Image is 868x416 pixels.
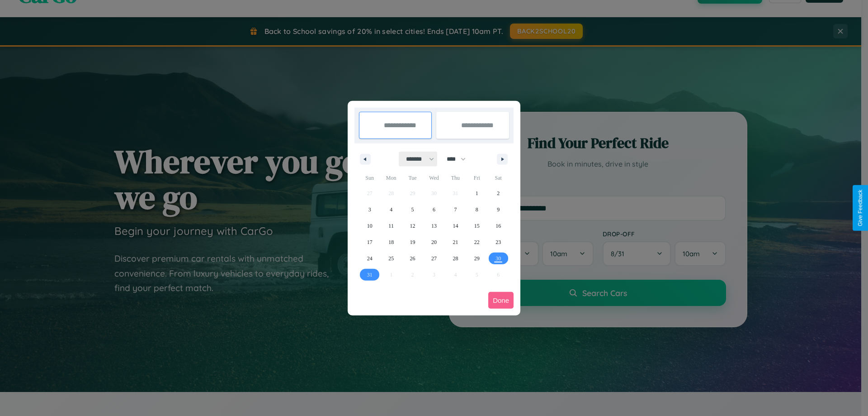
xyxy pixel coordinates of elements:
[488,250,509,267] button: 30
[380,171,401,185] span: Mon
[402,218,423,234] button: 12
[488,292,514,309] button: Done
[476,185,478,201] span: 1
[488,201,509,218] button: 9
[857,190,863,226] div: Give Feedback
[445,234,466,250] button: 21
[367,250,373,267] span: 24
[497,185,500,201] span: 2
[390,201,392,218] span: 4
[402,201,423,218] button: 5
[488,171,509,185] span: Sat
[488,185,509,201] button: 2
[453,250,458,267] span: 28
[445,171,466,185] span: Thu
[431,250,437,267] span: 27
[466,218,487,234] button: 15
[466,171,487,185] span: Fri
[423,234,444,250] button: 20
[388,218,394,234] span: 11
[497,201,500,218] span: 9
[410,234,415,250] span: 19
[402,234,423,250] button: 19
[466,201,487,218] button: 8
[453,218,458,234] span: 14
[410,250,415,267] span: 26
[359,201,380,218] button: 3
[359,171,380,185] span: Sun
[445,218,466,234] button: 14
[476,201,478,218] span: 8
[495,250,501,267] span: 30
[488,218,509,234] button: 16
[445,250,466,267] button: 28
[402,171,423,185] span: Tue
[423,218,444,234] button: 13
[359,267,380,283] button: 31
[367,234,373,250] span: 17
[445,201,466,218] button: 7
[423,171,444,185] span: Wed
[474,218,480,234] span: 15
[410,218,415,234] span: 12
[367,267,373,283] span: 31
[359,234,380,250] button: 17
[431,234,437,250] span: 20
[466,234,487,250] button: 22
[388,234,394,250] span: 18
[488,234,509,250] button: 23
[380,250,401,267] button: 25
[367,218,373,234] span: 10
[359,218,380,234] button: 10
[380,234,401,250] button: 18
[474,250,480,267] span: 29
[466,250,487,267] button: 29
[368,201,371,218] span: 3
[433,201,435,218] span: 6
[388,250,394,267] span: 25
[454,201,457,218] span: 7
[380,218,401,234] button: 11
[466,185,487,201] button: 1
[411,201,414,218] span: 5
[402,250,423,267] button: 26
[359,250,380,267] button: 24
[423,250,444,267] button: 27
[474,234,480,250] span: 22
[431,218,437,234] span: 13
[380,201,401,218] button: 4
[495,218,501,234] span: 16
[423,201,444,218] button: 6
[495,234,501,250] span: 23
[453,234,458,250] span: 21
